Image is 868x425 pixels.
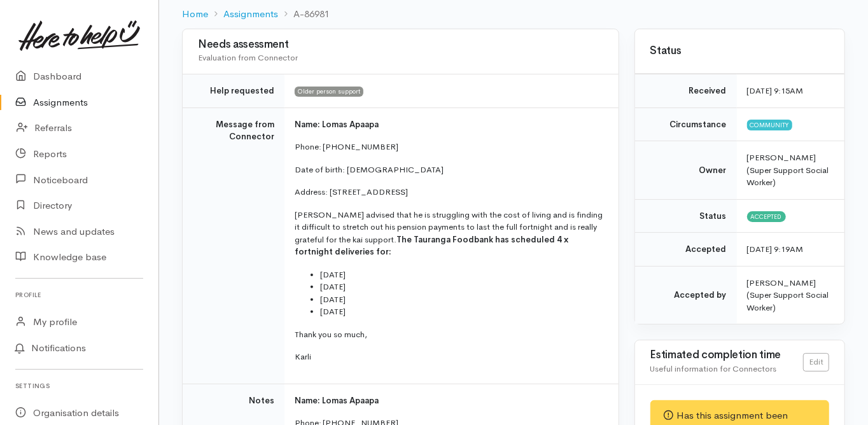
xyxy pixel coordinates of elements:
li: [DATE] [320,268,603,281]
td: [PERSON_NAME] (Super Support Social Worker) [737,266,844,324]
span: Useful information for Connectors [650,363,777,374]
p: Address: [STREET_ADDRESS] [295,186,603,199]
td: Status [635,199,737,233]
b: Name: Lomas Apaapa [295,119,379,130]
td: Help requested [183,74,284,108]
span: Accepted [747,211,786,221]
h3: Status [650,45,829,57]
td: Circumstance [635,108,737,141]
a: Edit [803,353,829,372]
time: [DATE] 9:15AM [747,85,804,96]
span: [PERSON_NAME] (Super Support Social Worker) [747,152,829,188]
p: [PERSON_NAME] advised that he is struggling with the cost of living and is finding it difficult t... [295,209,603,258]
li: A-86981 [278,7,330,22]
h6: Profile [15,286,143,303]
span: Evaluation from Connector [198,52,298,63]
p: Thank you so much, [295,328,603,341]
a: Home [182,7,208,22]
li: [DATE] [320,293,603,306]
p: Date of birth: [DEMOGRAPHIC_DATA] [295,164,603,176]
td: Accepted by [635,266,737,324]
td: Owner [635,141,737,200]
span: Community [747,120,792,130]
p: Karli [295,351,603,363]
td: Received [635,74,737,108]
b: The Tauranga Foodbank has scheduled 4 x fortnight deliveries for: [295,234,568,258]
span: Older person support [295,87,363,97]
p: Phone: [PHONE_NUMBER] [295,141,603,153]
span: Name: Lomas Apaapa [295,395,379,406]
time: [DATE] 9:19AM [747,244,804,254]
td: Accepted [635,233,737,267]
li: [DATE] [320,281,603,293]
td: Message from Connector [183,108,284,384]
li: [DATE] [320,305,603,318]
h3: Needs assessment [198,39,603,51]
h3: Estimated completion time [650,349,803,361]
h6: Settings [15,377,143,394]
a: Assignments [223,7,278,22]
